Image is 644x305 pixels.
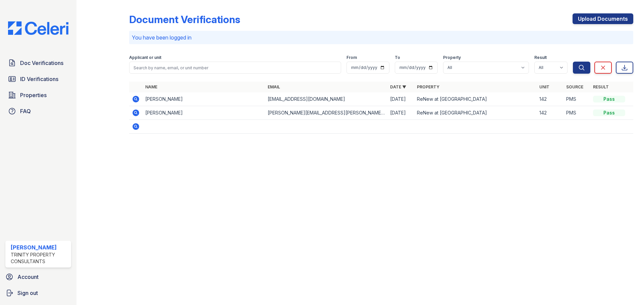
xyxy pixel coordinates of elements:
[17,289,38,297] span: Sign out
[346,55,357,60] label: From
[132,33,631,42] p: You have been logged in
[534,55,547,60] label: Result
[5,72,71,86] a: ID Verifications
[593,84,609,89] a: Result
[3,270,74,284] a: Account
[563,92,590,106] td: PMS
[539,84,549,89] a: Unit
[11,243,68,251] div: [PERSON_NAME]
[145,84,157,89] a: Name
[417,84,439,89] a: Property
[143,106,265,120] td: [PERSON_NAME]
[390,84,406,89] a: Date ▼
[265,92,387,106] td: [EMAIL_ADDRESS][DOMAIN_NAME]
[395,55,400,60] label: To
[443,55,461,60] label: Property
[129,55,161,60] label: Applicant or unit
[265,106,387,120] td: [PERSON_NAME][EMAIL_ADDRESS][PERSON_NAME][DOMAIN_NAME]
[573,13,633,24] a: Upload Documents
[5,104,71,118] a: FAQ
[537,92,563,106] td: 142
[143,92,265,106] td: [PERSON_NAME]
[3,286,74,300] a: Sign out
[11,251,68,265] div: Trinity Property Consultants
[129,13,240,25] div: Document Verifications
[20,75,58,83] span: ID Verifications
[17,273,39,281] span: Account
[593,109,625,116] div: Pass
[129,62,341,74] input: Search by name, email, or unit number
[537,106,563,120] td: 142
[20,91,47,99] span: Properties
[387,106,414,120] td: [DATE]
[5,56,71,70] a: Doc Verifications
[563,106,590,120] td: PMS
[387,92,414,106] td: [DATE]
[414,106,537,120] td: ReNew at [GEOGRAPHIC_DATA]
[414,92,537,106] td: ReNew at [GEOGRAPHIC_DATA]
[566,84,583,89] a: Source
[3,21,74,35] img: CE_Logo_Blue-a8612792a0a2168367f1c8372b55b34899dd931a85d93a1a3d3e32e68fde9ad4.png
[593,96,625,102] div: Pass
[20,107,31,115] span: FAQ
[5,88,71,102] a: Properties
[268,84,280,89] a: Email
[20,59,63,67] span: Doc Verifications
